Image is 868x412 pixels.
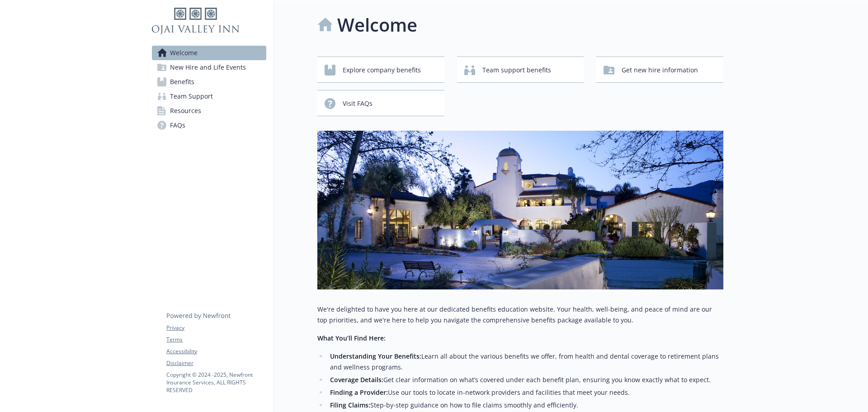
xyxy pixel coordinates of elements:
[330,401,370,409] strong: Filing Claims:
[152,104,266,118] a: Resources
[170,46,198,60] span: Welcome
[596,57,723,83] button: Get new hire information
[166,324,266,332] a: Privacy
[327,374,723,385] li: Get clear information on what’s covered under each benefit plan, ensuring you know exactly what t...
[317,304,723,326] p: We're delighted to have you here at our dedicated benefits education website. Your health, well-b...
[337,11,417,38] h1: Welcome
[166,336,266,344] a: Terms
[170,118,185,133] span: FAQs
[327,351,723,373] li: Learn all about the various benefits we offer, from health and dental coverage to retirement plan...
[457,57,584,83] button: Team support benefits
[170,89,213,104] span: Team Support
[343,62,421,79] span: Explore company benefits
[166,359,266,367] a: Disclaimer
[166,371,266,394] p: Copyright © 2024 - 2025 , Newfront Insurance Services, ALL RIGHTS RESERVED
[170,104,201,118] span: Resources
[152,75,266,89] a: Benefits
[622,62,698,79] span: Get new hire information
[343,95,373,112] span: Visit FAQs
[170,75,194,89] span: Benefits
[330,388,388,397] strong: Finding a Provider:
[170,60,246,75] span: New Hire and Life Events
[327,400,723,411] li: Step-by-step guidance on how to file claims smoothly and efficiently.
[327,387,723,398] li: Use our tools to locate in-network providers and facilities that meet your needs.
[152,89,266,104] a: Team Support
[152,60,266,75] a: New Hire and Life Events
[330,352,421,360] strong: Understanding Your Benefits:
[152,46,266,60] a: Welcome
[482,62,551,79] span: Team support benefits
[152,118,266,133] a: FAQs
[166,347,266,355] a: Accessibility
[317,57,444,83] button: Explore company benefits
[317,90,444,116] button: Visit FAQs
[330,375,383,384] strong: Coverage Details:
[317,131,723,289] img: overview page banner
[317,334,386,342] strong: What You’ll Find Here:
